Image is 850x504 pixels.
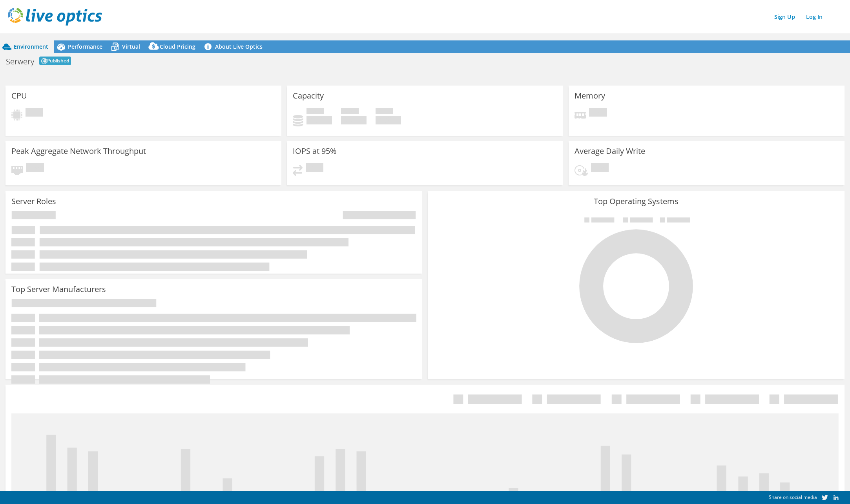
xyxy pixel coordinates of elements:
[39,57,71,65] span: Published
[341,116,367,124] h4: 0 GiB
[802,11,826,22] a: Log In
[376,116,401,124] h4: 0 GiB
[160,43,195,50] span: Cloud Pricing
[434,197,839,206] h3: Top Operating Systems
[341,108,359,116] span: Free
[293,147,337,155] h3: IOPS at 95%
[26,163,44,174] span: Pending
[122,43,140,50] span: Virtual
[306,163,323,174] span: Pending
[8,8,102,26] img: live_optics_svg.svg
[770,11,799,22] a: Sign Up
[575,91,605,100] h3: Memory
[306,108,324,116] span: Used
[575,147,645,155] h3: Average Daily Write
[11,285,106,294] h3: Top Server Manufacturers
[11,91,27,100] h3: CPU
[26,108,43,119] span: Pending
[769,494,817,500] span: Share on social media
[14,43,48,50] span: Environment
[11,147,146,155] h3: Peak Aggregate Network Throughput
[293,91,324,100] h3: Capacity
[11,197,56,206] h3: Server Roles
[6,58,34,66] h1: Serwery
[201,40,268,53] a: About Live Optics
[306,116,332,124] h4: 0 GiB
[591,163,609,174] span: Pending
[68,43,102,50] span: Performance
[376,108,393,116] span: Total
[589,108,607,119] span: Pending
